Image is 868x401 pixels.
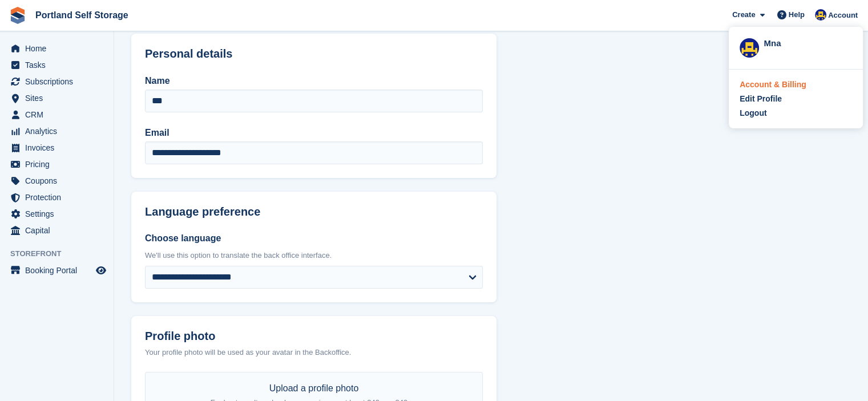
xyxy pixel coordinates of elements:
img: MNA [740,38,759,58]
label: Choose language [145,232,483,245]
h2: Language preference [145,205,483,218]
span: Coupons [25,173,94,189]
a: menu [6,90,108,106]
span: Home [25,40,94,56]
div: Account & Billing [740,79,806,91]
span: Booking Portal [25,262,94,278]
a: menu [6,222,108,238]
span: Capital [25,222,94,238]
span: Analytics [25,123,94,139]
span: Storefront [10,248,114,260]
a: menu [6,40,108,56]
a: menu [6,189,108,205]
div: Logout [740,107,766,119]
span: Invoices [25,140,94,156]
span: Help [789,9,805,21]
a: menu [6,206,108,222]
a: menu [6,140,108,156]
a: menu [6,156,108,172]
label: Name [145,74,483,88]
a: menu [6,173,108,189]
span: Pricing [25,156,94,172]
span: Account [828,10,858,21]
span: Tasks [25,57,94,73]
a: menu [6,123,108,139]
img: MNA [815,9,826,21]
label: Profile photo [145,330,483,343]
a: Edit Profile [740,93,852,105]
label: Email [145,126,483,140]
a: menu [6,57,108,73]
span: CRM [25,107,94,123]
div: Your profile photo will be used as your avatar in the Backoffice. [145,347,483,358]
span: Subscriptions [25,74,94,90]
a: menu [6,262,108,278]
div: Mna [764,37,852,47]
a: Logout [740,107,852,119]
a: Account & Billing [740,79,852,91]
span: Sites [25,90,94,106]
a: menu [6,74,108,90]
a: Preview store [94,264,108,277]
div: We'll use this option to translate the back office interface. [145,250,483,261]
span: Settings [25,206,94,222]
img: stora-icon-8386f47178a22dfd0bd8f6a31ec36ba5ce8667c1dd55bd0f319d3a0aa187defe.svg [9,7,26,24]
span: Create [732,9,755,21]
span: Protection [25,189,94,205]
a: Portland Self Storage [31,6,133,25]
div: Edit Profile [740,93,782,105]
h2: Personal details [145,47,483,60]
a: menu [6,107,108,123]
